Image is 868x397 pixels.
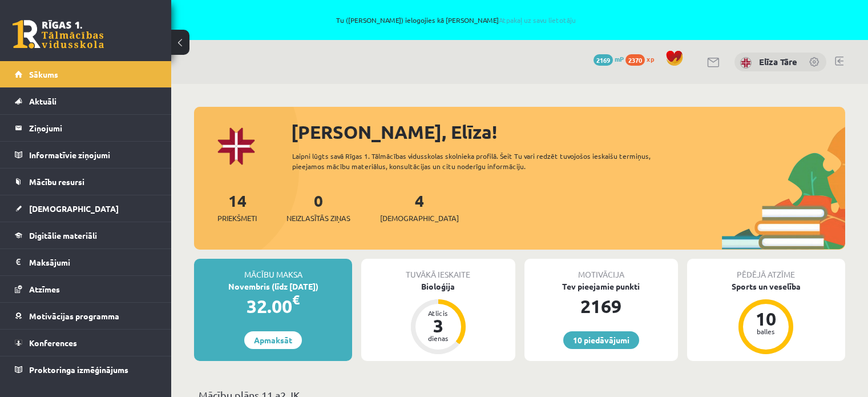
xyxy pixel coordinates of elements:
legend: Ziņojumi [29,115,157,141]
a: Proktoringa izmēģinājums [15,356,157,383]
a: Motivācijas programma [15,303,157,329]
a: 2370 xp [625,54,660,63]
div: 3 [421,316,455,335]
span: xp [647,54,654,63]
span: Atzīmes [29,284,60,294]
span: Motivācijas programma [29,311,119,321]
a: 10 piedāvājumi [563,331,639,349]
span: Tu ([PERSON_NAME]) ielogojies kā [PERSON_NAME] [131,17,781,23]
a: 0Neizlasītās ziņas [286,190,350,224]
div: Mācību maksa [194,259,352,280]
a: 14Priekšmeti [217,190,257,224]
div: Motivācija [524,259,678,280]
div: Tuvākā ieskaite [361,259,515,280]
span: Neizlasītās ziņas [286,212,350,224]
legend: Informatīvie ziņojumi [29,142,157,168]
a: 4[DEMOGRAPHIC_DATA] [380,190,459,224]
div: Novembris (līdz [DATE]) [194,280,352,292]
a: Informatīvie ziņojumi [15,142,157,168]
span: [DEMOGRAPHIC_DATA] [380,212,459,224]
span: Sākums [29,69,58,79]
div: dienas [421,335,455,342]
div: Sports un veselība [687,280,845,292]
img: Elīza Tāre [740,57,752,69]
div: Laipni lūgts savā Rīgas 1. Tālmācības vidusskolas skolnieka profilā. Šeit Tu vari redzēt tuvojošo... [292,151,683,171]
div: Pēdējā atzīme [687,259,845,280]
a: Elīza Tāre [759,56,797,67]
a: Bioloģija Atlicis 3 dienas [361,280,515,356]
span: 2169 [594,54,613,66]
a: 2169 mP [594,54,624,63]
a: [DEMOGRAPHIC_DATA] [15,195,157,222]
span: Aktuāli [29,96,56,106]
div: 32.00 [194,292,352,320]
a: Atpakaļ uz savu lietotāju [499,15,576,25]
span: Digitālie materiāli [29,230,97,240]
a: Aktuāli [15,88,157,114]
a: Maksājumi [15,249,157,275]
div: [PERSON_NAME], Elīza! [291,118,845,146]
span: Mācību resursi [29,177,84,187]
a: Rīgas 1. Tālmācības vidusskola [13,20,104,49]
div: Atlicis [421,310,455,316]
div: 10 [749,310,783,328]
div: Bioloģija [361,280,515,292]
span: [DEMOGRAPHIC_DATA] [29,203,119,214]
a: Konferences [15,330,157,356]
a: Sākums [15,61,157,87]
span: 2370 [625,54,645,66]
span: Priekšmeti [217,212,257,224]
span: Proktoringa izmēģinājums [29,364,128,375]
a: Sports un veselība 10 balles [687,280,845,356]
div: Tev pieejamie punkti [524,280,678,292]
a: Mācību resursi [15,169,157,195]
a: Ziņojumi [15,115,157,141]
div: balles [749,328,783,335]
a: Digitālie materiāli [15,222,157,248]
a: Apmaksāt [244,331,302,349]
span: € [292,291,300,308]
div: 2169 [524,292,678,320]
span: mP [615,54,624,63]
a: Atzīmes [15,276,157,302]
span: Konferences [29,338,77,348]
legend: Maksājumi [29,249,157,275]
